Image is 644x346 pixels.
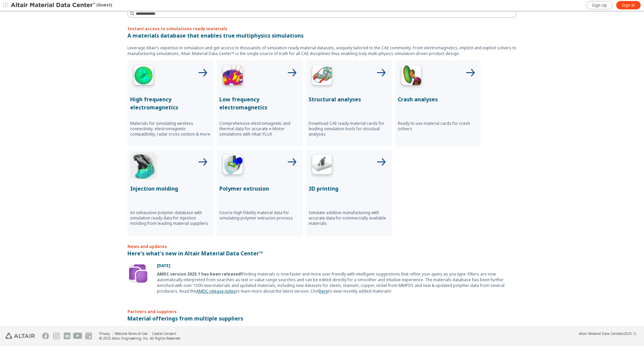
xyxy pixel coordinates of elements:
[219,95,300,111] p: Low frequency electromagnetics
[99,336,181,341] div: © 2025 Altair Engineering, Inc. All Rights Reserved.
[398,121,478,132] p: Ready to use material cards for crash solvers
[219,152,246,179] img: Polymer Extrusion Icon
[309,152,335,179] img: 3D Printing Icon
[579,331,636,336] div: (v2025.1)
[127,45,517,56] p: Leverage Altair’s expertise in simulation and get access to thousands of simulation ready materia...
[11,2,112,9] div: (Guest)
[157,271,517,294] div: Finding materials is now faster and more user friendly with intelligent suggestions that refine y...
[219,63,246,90] img: Low Frequency Icon
[217,150,303,236] button: Polymer Extrusion IconPolymer extrusionSource high fidelity material data for simulating polymer ...
[196,288,236,294] a: AMDC release notes
[127,249,517,257] p: Here's what's new in Altair Material Data Center™
[309,95,389,103] p: Structural analyses
[152,331,176,336] a: Cookie Consent
[130,95,211,111] p: High frequency electromagnetics
[127,26,517,32] p: Instant access to simulations ready materials
[622,3,635,8] span: Sign In
[579,331,621,336] span: Altair Material Data Center
[11,2,96,9] img: Altair Material Data Center
[616,1,641,9] a: Sign In
[157,263,517,268] p: [DATE]
[398,95,478,103] p: Crash analyses
[127,263,149,284] img: Update Icon Software
[127,150,213,236] button: Injection Molding IconInjection moldingAn exhaustive polymer database with simulation ready data ...
[309,210,389,226] p: Simulate additive manufacturing with accurate data for commercially available materials
[306,60,392,146] button: Structural Analyses IconStructural analysesDownload CAE ready material cards for leading simulati...
[398,63,425,90] img: Crash Analyses Icon
[127,244,517,249] p: News and updates
[319,288,328,294] a: here
[130,121,211,137] p: Materials for simulating wireless connectivity, electromagnetic compatibility, radar cross sectio...
[306,150,392,236] button: 3D Printing Icon3D printingSimulate additive manufacturing with accurate data for commercially av...
[127,32,517,40] p: A materials database that enables true multiphysics simulations
[127,298,517,314] p: Partners and suppliers
[127,314,517,323] p: Material offerings from multiple suppliers
[592,3,607,8] span: Sign Up
[586,1,613,9] a: Sign Up
[217,60,303,146] button: Low Frequency IconLow frequency electromagneticsComprehensive electromagnetic and thermal data fo...
[309,185,389,193] p: 3D printing
[219,121,300,137] p: Comprehensive electromagnetic and thermal data for accurate e-Motor simulations with Altair FLUX
[130,210,211,226] p: An exhaustive polymer database with simulation ready data for injection molding from leading mate...
[395,60,481,146] button: Crash Analyses IconCrash analysesReady to use material cards for crash solvers
[309,121,389,137] p: Download CAE ready material cards for leading simulation tools for structual analyses
[309,63,335,90] img: Structural Analyses Icon
[130,63,157,90] img: High Frequency Icon
[219,210,300,221] p: Source high fidelity material data for simulating polymer extrusion process
[157,271,242,277] b: AMDC version 2025.1 has been released!
[99,331,110,336] a: Privacy
[130,185,211,193] p: Injection molding
[219,185,300,193] p: Polymer extrusion
[130,152,157,179] img: Injection Molding Icon
[115,331,147,336] a: Website Terms of Use
[5,333,35,339] img: Altair Engineering
[127,60,213,146] button: High Frequency IconHigh frequency electromagneticsMaterials for simulating wireless connectivity,...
